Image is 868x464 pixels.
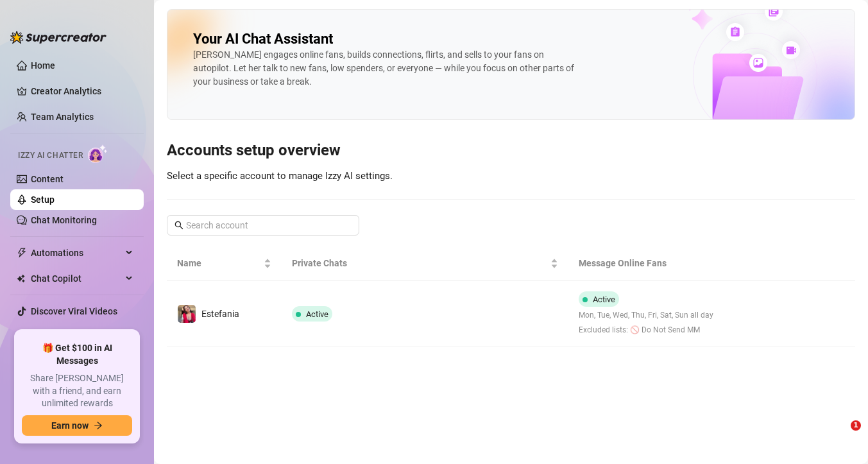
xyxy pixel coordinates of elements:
[292,256,548,270] span: Private Chats
[31,215,97,225] a: Chat Monitoring
[167,170,393,182] span: Select a specific account to manage Izzy AI settings.
[824,420,855,451] iframe: Intercom live chat
[282,246,568,281] th: Private Chats
[851,420,861,431] span: 1
[31,306,117,316] a: Discover Viral Videos
[22,372,132,410] span: Share [PERSON_NAME] with a friend, and earn unlimited rewards
[201,309,239,319] span: Estefania
[22,342,132,367] span: 🎁 Get $100 in AI Messages
[306,309,328,319] span: Active
[193,48,578,89] div: [PERSON_NAME] engages online fans, builds connections, flirts, and sells to your fans on autopilo...
[167,141,855,161] h3: Accounts setup overview
[31,174,64,184] a: Content
[177,256,261,270] span: Name
[193,30,333,48] h2: Your AI Chat Assistant
[94,421,103,430] span: arrow-right
[167,246,282,281] th: Name
[31,243,122,263] span: Automations
[17,248,27,258] span: thunderbolt
[18,150,83,162] span: Izzy AI Chatter
[174,221,183,230] span: search
[10,31,106,44] img: logo-BBDzfeDw.svg
[593,295,615,304] span: Active
[31,81,133,101] a: Creator Analytics
[17,274,25,283] img: Chat Copilot
[31,112,94,122] a: Team Analytics
[186,218,341,232] input: Search account
[31,60,55,71] a: Home
[579,309,713,322] span: Mon, Tue, Wed, Thu, Fri, Sat, Sun all day
[579,324,713,336] span: Excluded lists: 🚫 Do Not Send MM
[88,144,108,163] img: AI Chatter
[178,305,196,323] img: Estefania
[568,246,760,281] th: Message Online Fans
[51,420,89,431] span: Earn now
[22,415,132,436] button: Earn nowarrow-right
[31,194,55,205] a: Setup
[31,268,122,289] span: Chat Copilot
